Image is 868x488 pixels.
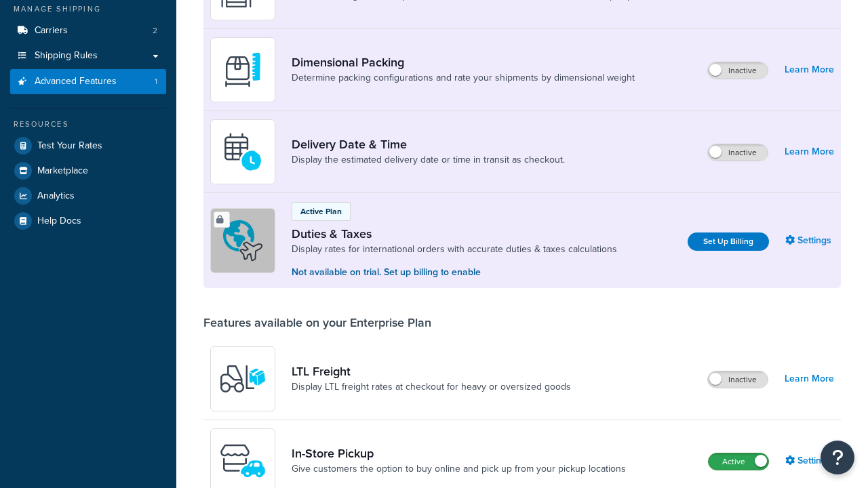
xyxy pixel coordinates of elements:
span: 1 [155,76,157,87]
span: Analytics [37,190,75,202]
div: Manage Shipping [10,3,166,15]
span: Marketplace [37,165,88,177]
label: Inactive [708,371,768,388]
a: Settings [785,231,834,250]
span: 2 [153,25,157,37]
img: wfgcfpwTIucLEAAAAASUVORK5CYII= [219,437,267,485]
span: Carriers [35,25,68,37]
a: LTL Freight [292,364,571,379]
img: gfkeb5ejjkALwAAAABJRU5ErkJggg== [219,128,267,176]
p: Not available on trial. Set up billing to enable [292,265,617,280]
a: Analytics [10,184,166,208]
a: Help Docs [10,209,166,233]
a: Set Up Billing [688,232,769,251]
a: Learn More [785,369,834,388]
button: Open Resource Center [821,441,854,474]
a: Dimensional Packing [292,55,635,70]
label: Inactive [708,62,768,79]
a: Duties & Taxes [292,226,617,241]
a: Delivery Date & Time [292,137,565,152]
a: Give customers the option to buy online and pick up from your pickup locations [292,462,626,476]
span: Test Your Rates [37,140,102,152]
li: Carriers [10,18,166,43]
span: Shipping Rules [35,50,98,62]
a: Carriers2 [10,18,166,43]
div: Features available on your Enterprise Plan [203,315,431,330]
img: y79ZsPf0fXUFUhFXDzUgf+ktZg5F2+ohG75+v3d2s1D9TjoU8PiyCIluIjV41seZevKCRuEjTPPOKHJsQcmKCXGdfprl3L4q7... [219,355,267,403]
a: Display the estimated delivery date or time in transit as checkout. [292,153,565,167]
a: Display LTL freight rates at checkout for heavy or oversized goods [292,380,571,394]
a: Learn More [785,142,834,161]
label: Inactive [708,144,768,161]
span: Advanced Features [35,76,117,87]
a: Test Your Rates [10,134,166,158]
p: Active Plan [300,205,342,218]
li: Advanced Features [10,69,166,94]
a: Settings [785,451,834,470]
a: Display rates for international orders with accurate duties & taxes calculations [292,243,617,256]
a: Learn More [785,60,834,79]
a: Advanced Features1 [10,69,166,94]
a: Determine packing configurations and rate your shipments by dimensional weight [292,71,635,85]
label: Active [709,453,768,470]
a: Marketplace [10,159,166,183]
a: Shipping Rules [10,43,166,68]
a: In-Store Pickup [292,446,626,461]
img: DTVBYsAAAAAASUVORK5CYII= [219,46,267,94]
div: Resources [10,119,166,130]
span: Help Docs [37,216,81,227]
